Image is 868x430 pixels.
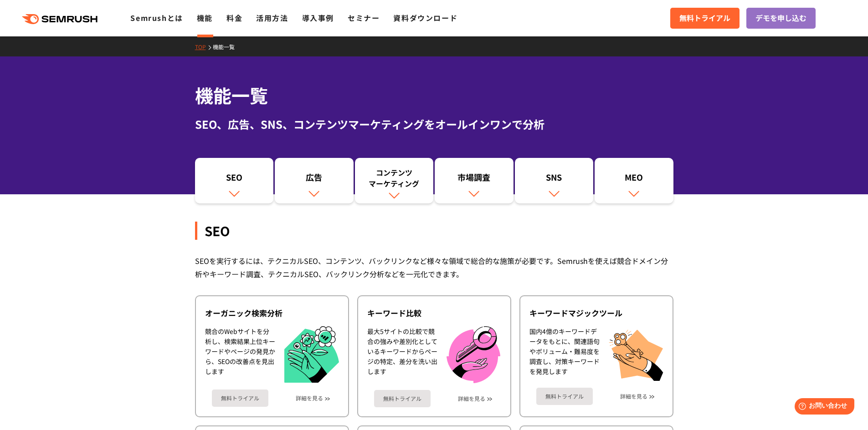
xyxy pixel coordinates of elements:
img: キーワード比較 [447,326,500,383]
div: キーワード比較 [367,308,501,319]
img: キーワードマジックツール [609,326,663,381]
div: SEO、広告、SNS、コンテンツマーケティングをオールインワンで分析 [195,116,673,132]
a: TOP [195,43,213,51]
a: セミナー [348,12,380,23]
a: コンテンツマーケティング [355,158,434,203]
div: SEOを実行するには、テクニカルSEO、コンテンツ、バックリンクなど様々な領域で総合的な施策が必要です。Semrushを使えば競合ドメイン分析やキーワード調査、テクニカルSEO、バックリンク分析... [195,254,673,281]
iframe: Help widget launcher [787,395,858,420]
a: MEO [595,158,673,203]
a: 市場調査 [435,158,514,203]
a: 導入事例 [302,12,334,23]
a: Semrushとは [130,12,183,23]
a: 資料ダウンロード [393,12,457,23]
div: キーワードマジックツール [529,308,663,319]
a: 料金 [226,12,242,23]
a: 詳細を見る [296,395,323,401]
span: 無料トライアル [679,12,730,24]
div: SEO [195,222,673,240]
div: SNS [519,172,589,187]
a: 活用方法 [256,12,288,23]
span: デモを申し込む [755,12,806,24]
a: 無料トライアル [374,390,431,407]
div: MEO [599,172,669,187]
a: 詳細を見る [620,393,647,400]
a: 無料トライアル [670,8,740,29]
div: オーガニック検索分析 [205,308,339,319]
a: デモを申し込む [746,8,816,29]
a: 機能 [197,12,213,23]
a: SEO [195,158,274,203]
a: SNS [515,158,594,203]
div: SEO [200,172,269,187]
div: 市場調査 [439,172,509,187]
a: 無料トライアル [536,388,593,405]
div: 広告 [279,172,349,187]
a: 詳細を見る [458,395,485,402]
a: 機能一覧 [213,43,241,51]
img: オーガニック検索分析 [284,326,339,383]
a: 広告 [275,158,354,203]
div: 国内4億のキーワードデータをもとに、関連語句やボリューム・難易度を調査し、対策キーワードを発見します [529,326,600,381]
a: 無料トライアル [212,390,268,407]
div: 競合のWebサイトを分析し、検索結果上位キーワードやページの発見から、SEOの改善点を見出します [205,326,275,383]
div: コンテンツ マーケティング [360,167,429,189]
h1: 機能一覧 [195,82,673,109]
div: 最大5サイトの比較で競合の強みや差別化としているキーワードからページの特定、差分を洗い出します [367,326,437,383]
